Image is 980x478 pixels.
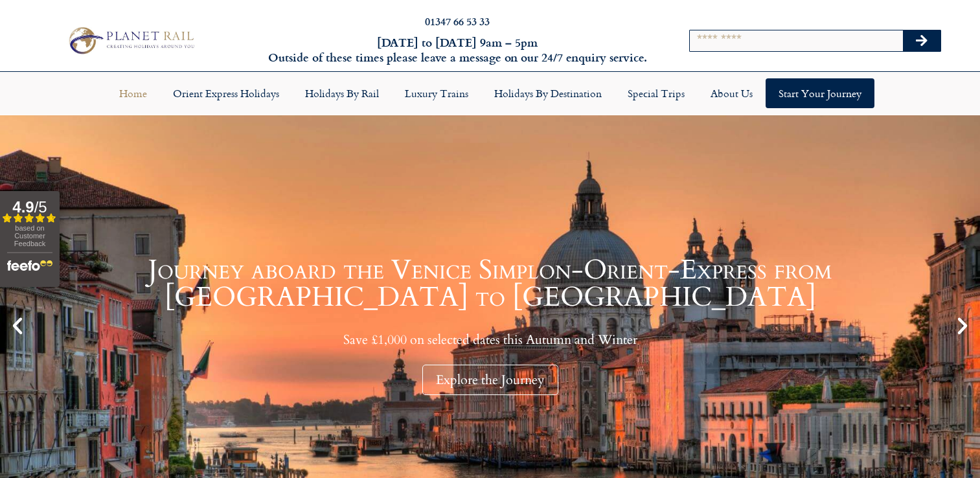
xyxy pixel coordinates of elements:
[903,30,940,51] button: Search
[32,332,948,348] p: Save £1,000 on selected dates this Autumn and Winter
[106,78,160,108] a: Home
[952,315,974,337] div: Next slide
[481,78,615,108] a: Holidays by Destination
[32,256,948,311] h1: Journey aboard the Venice Simplon-Orient-Express from [GEOGRAPHIC_DATA] to [GEOGRAPHIC_DATA]
[264,35,650,65] h6: [DATE] to [DATE] 9am – 5pm Outside of these times please leave a message on our 24/7 enquiry serv...
[292,78,392,108] a: Holidays by Rail
[698,78,766,108] a: About Us
[63,24,198,57] img: Planet Rail Train Holidays Logo
[615,78,698,108] a: Special Trips
[392,78,481,108] a: Luxury Trains
[766,78,874,108] a: Start your Journey
[422,365,558,395] div: Explore the Journey
[160,78,292,108] a: Orient Express Holidays
[6,315,28,337] div: Previous slide
[425,14,490,28] a: 01347 66 53 33
[6,78,974,108] nav: Menu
